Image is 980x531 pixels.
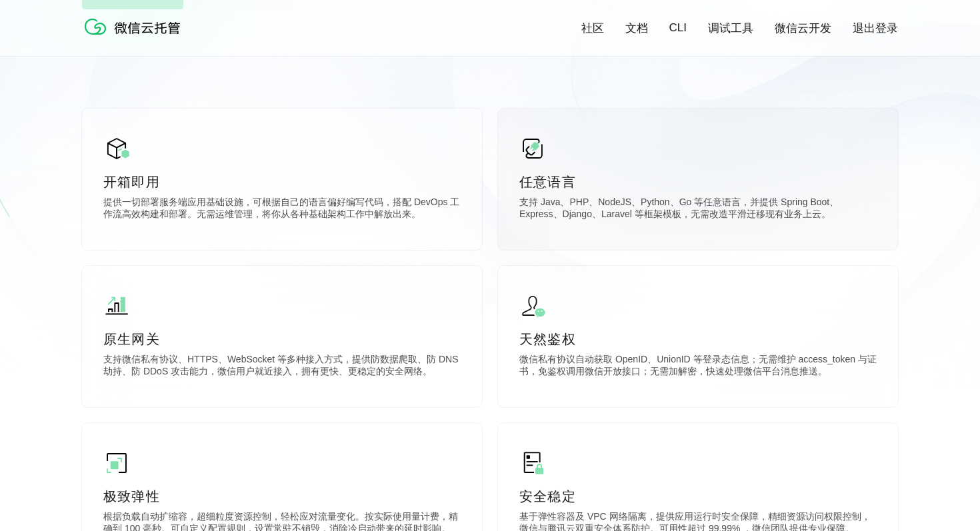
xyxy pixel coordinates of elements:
[625,21,648,36] a: 文档
[103,173,461,191] p: 开箱即用
[519,330,877,348] p: 天然鉴权
[775,21,831,36] a: 微信云开发
[519,354,877,380] p: 微信私有协议自动获取 OpenID、UnionID 等登录态信息；无需维护 access_token 与证书，免鉴权调用微信开放接口；无需加解密，快速处理微信平台消息推送。
[103,354,461,380] p: 支持微信私有协议、HTTPS、WebSocket 等多种接入方式，提供防数据爬取、防 DNS 劫持、防 DDoS 攻击能力，微信用户就近接入，拥有更快、更稳定的安全网络。
[519,197,877,223] p: 支持 Java、PHP、NodeJS、Python、Go 等任意语言，并提供 Spring Boot、Express、Django、Laravel 等框架模板，无需改造平滑迁移现有业务上云。
[82,13,189,40] img: 微信云托管
[581,21,604,36] a: 社区
[82,31,189,42] a: 微信云托管
[669,21,687,35] a: CLI
[103,487,461,506] p: 极致弹性
[519,487,877,506] p: 安全稳定
[853,21,898,36] a: 退出登录
[519,173,877,191] p: 任意语言
[103,330,461,348] p: 原生网关
[103,197,461,223] p: 提供一切部署服务端应用基础设施，可根据自己的语言偏好编写代码，搭配 DevOps 工作流高效构建和部署。无需运维管理，将你从各种基础架构工作中解放出来。
[708,21,753,36] a: 调试工具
